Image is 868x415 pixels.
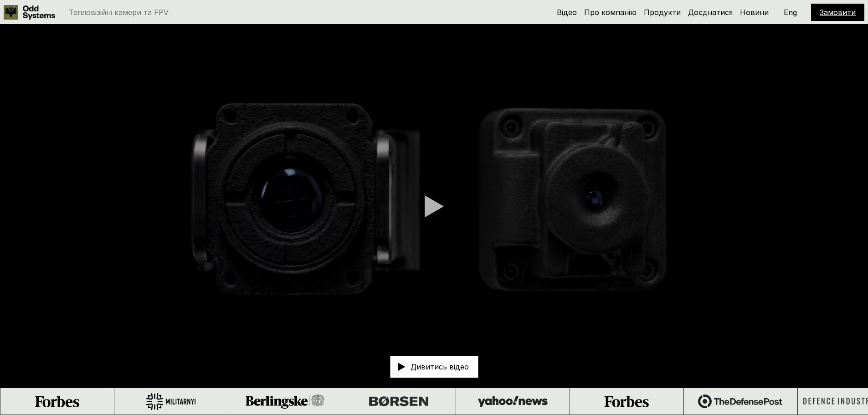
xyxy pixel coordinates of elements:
[69,9,169,16] p: Тепловізійні камери та FPV
[820,8,856,17] a: Замовити
[784,9,797,16] p: Eng
[688,8,733,17] a: Доєднатися
[740,8,769,17] a: Новини
[557,8,577,17] a: Відео
[644,8,681,17] a: Продукти
[584,8,637,17] a: Про компанію
[411,363,469,370] p: Дивитись відео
